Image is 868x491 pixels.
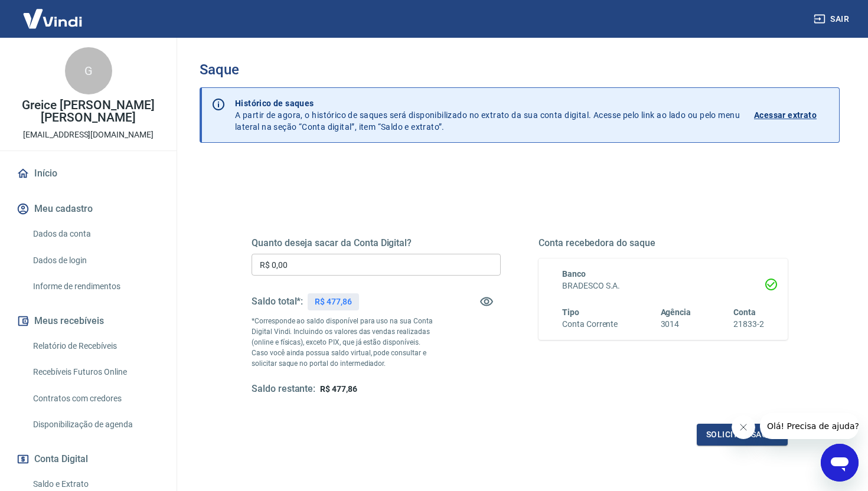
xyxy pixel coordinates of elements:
[28,334,162,358] a: Relatório de Recebíveis
[562,269,586,279] span: Banco
[562,280,764,292] h6: BRADESCO S.A.
[7,8,99,18] span: Olá! Precisa de ajuda?
[661,318,691,330] h6: 3014
[28,413,162,437] a: Disponibilização de agenda
[562,307,579,317] span: Tipo
[760,413,859,439] iframe: Mensagem da empresa
[23,129,154,141] p: [EMAIL_ADDRESS][DOMAIN_NAME]
[697,424,788,446] button: Solicitar saque
[14,196,162,222] button: Meu cadastro
[14,308,162,334] button: Meus recebíveis
[252,237,501,249] h5: Quanto deseja sacar da Conta Digital?
[200,61,840,78] h3: Saque
[14,446,162,472] button: Conta Digital
[252,316,439,369] p: *Corresponde ao saldo disponível para uso na sua Conta Digital Vindi. Incluindo os valores das ve...
[9,99,167,124] p: Greice [PERSON_NAME] [PERSON_NAME]
[28,387,162,411] a: Contratos com credores
[754,97,830,133] a: Acessar extrato
[235,97,740,133] p: A partir de agora, o histórico de saques será disponibilizado no extrato da sua conta digital. Ac...
[235,97,740,109] p: Histórico de saques
[754,109,817,121] p: Acessar extrato
[562,318,618,330] h6: Conta Corrente
[14,1,91,37] img: Vindi
[661,307,691,317] span: Agência
[28,274,162,299] a: Informe de rendimentos
[732,415,755,439] iframe: Fechar mensagem
[252,383,315,395] h5: Saldo restante:
[811,8,854,30] button: Sair
[28,222,162,246] a: Dados da conta
[252,296,303,307] h5: Saldo total*:
[65,47,112,94] div: G
[320,384,357,394] span: R$ 477,86
[28,360,162,384] a: Recebíveis Futuros Online
[315,296,352,308] p: R$ 477,86
[821,444,859,482] iframe: Botão para abrir a janela de mensagens
[733,318,764,330] h6: 21833-2
[28,248,162,273] a: Dados de login
[539,237,788,249] h5: Conta recebedora do saque
[14,161,162,186] a: Início
[733,307,756,317] span: Conta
